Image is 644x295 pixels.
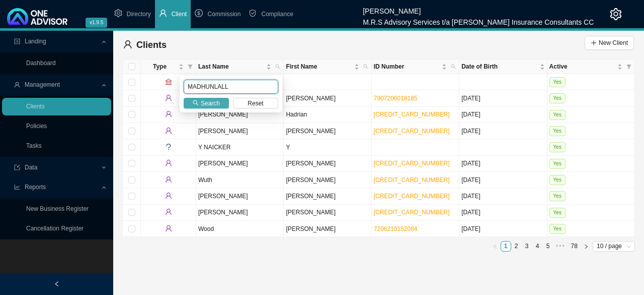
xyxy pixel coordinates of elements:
span: search [451,64,456,69]
th: Type [141,60,196,74]
span: Yes [549,142,566,152]
div: Page Size [593,241,635,252]
span: question [165,143,172,150]
td: [PERSON_NAME] [284,156,371,172]
span: search [449,60,458,74]
a: [CREDIT_CARD_NUMBER] [374,209,450,216]
a: Dashboard [26,60,56,67]
td: [DATE] [459,90,547,106]
span: user [123,40,132,49]
th: Date of Birth [459,60,547,74]
span: Compliance [261,11,293,18]
span: user [165,159,172,166]
td: Hadrian [284,107,371,123]
th: Last Name [196,60,284,74]
span: New Client [599,38,628,48]
span: Type [143,62,177,72]
span: safety [249,9,257,17]
a: 7907206018185 [374,95,418,102]
span: ••• [553,241,568,252]
span: filter [624,60,633,74]
span: Yes [549,93,566,103]
td: [DATE] [459,156,547,172]
a: 1 [501,242,511,251]
span: user [165,127,172,134]
td: [DATE] [459,107,547,123]
span: Date of Birth [461,62,537,72]
span: Client [172,11,187,18]
button: Reset [233,98,278,108]
a: 5 [543,242,553,251]
div: [PERSON_NAME] [363,3,594,14]
span: left [54,281,60,287]
td: [DATE] [459,172,547,188]
td: [PERSON_NAME] [196,188,284,204]
span: Reset [248,98,263,108]
td: [PERSON_NAME] [284,205,371,221]
a: 4 [533,242,542,251]
li: 3 [522,241,532,252]
span: import [14,164,20,170]
span: user [14,82,20,88]
a: Cancellation Register [26,225,84,232]
span: Yes [549,77,566,87]
span: search [275,64,280,69]
li: 4 [532,241,543,252]
th: Active [547,60,635,74]
span: Commission [207,11,240,18]
span: ID Number [374,62,440,72]
span: user [165,208,172,215]
span: user [165,192,172,199]
span: dollar [195,9,203,17]
span: profile [14,38,20,44]
span: Reports [25,184,46,191]
span: search [273,60,282,74]
span: search [361,60,370,74]
span: user [165,176,172,183]
a: Tasks [26,142,42,149]
a: 7206210152084 [374,225,418,232]
span: search [193,100,199,106]
li: Previous Page [490,241,501,252]
span: Clients [136,40,167,50]
span: v1.9.5 [86,18,107,28]
span: Last Name [198,62,264,72]
span: user [165,94,172,101]
td: [DATE] [459,188,547,204]
span: user [159,9,167,17]
span: Yes [549,191,566,201]
span: Yes [549,175,566,185]
span: Yes [549,224,566,234]
span: Yes [549,110,566,120]
a: Clients [26,103,45,110]
td: Y NAICKER [196,139,284,155]
span: right [584,244,589,249]
span: setting [114,9,122,17]
td: [DATE] [459,205,547,221]
td: [DATE] [459,123,547,139]
td: [PERSON_NAME] [196,156,284,172]
img: 2df55531c6924b55f21c4cf5d4484680-logo-light.svg [7,8,67,25]
span: plus [591,40,597,46]
span: line-chart [14,184,20,190]
span: user [165,225,172,232]
a: 3 [522,242,532,251]
span: Search [201,98,220,108]
span: Data [25,164,37,171]
span: filter [186,60,195,74]
td: Wuth [196,172,284,188]
li: 2 [511,241,522,252]
a: 78 [568,242,581,251]
a: [CREDIT_CARD_NUMBER] [374,160,450,167]
td: [PERSON_NAME] [284,188,371,204]
a: [CREDIT_CARD_NUMBER] [374,176,450,184]
span: Directory [127,11,151,18]
input: Search Last Name [184,80,278,94]
td: [PERSON_NAME] [284,221,371,237]
li: Next 5 Pages [553,241,568,252]
button: Search [184,98,229,108]
span: bank [165,78,172,85]
button: New Client [585,36,634,50]
a: 2 [512,242,521,251]
td: [PERSON_NAME] [284,172,371,188]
